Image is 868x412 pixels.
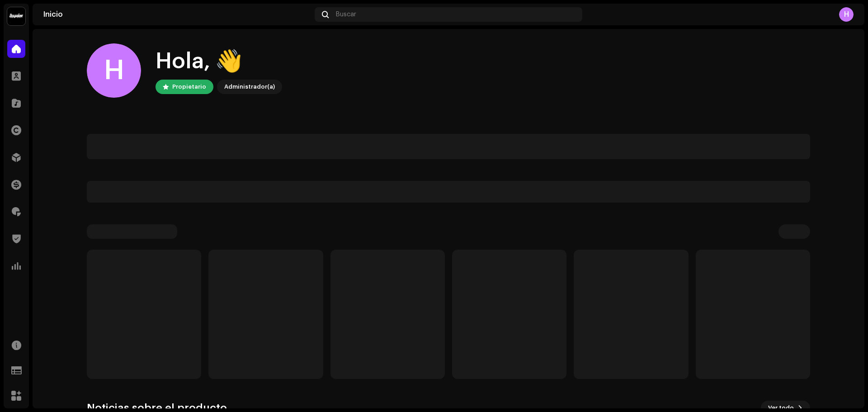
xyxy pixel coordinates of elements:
[839,7,854,22] div: H
[172,81,206,92] div: Propietario
[336,11,356,18] span: Buscar
[87,43,141,98] div: H
[43,11,311,18] div: Inicio
[7,7,25,25] img: 10370c6a-d0e2-4592-b8a2-38f444b0ca44
[224,81,275,92] div: Administrador(a)
[156,47,282,76] div: Hola, 👋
